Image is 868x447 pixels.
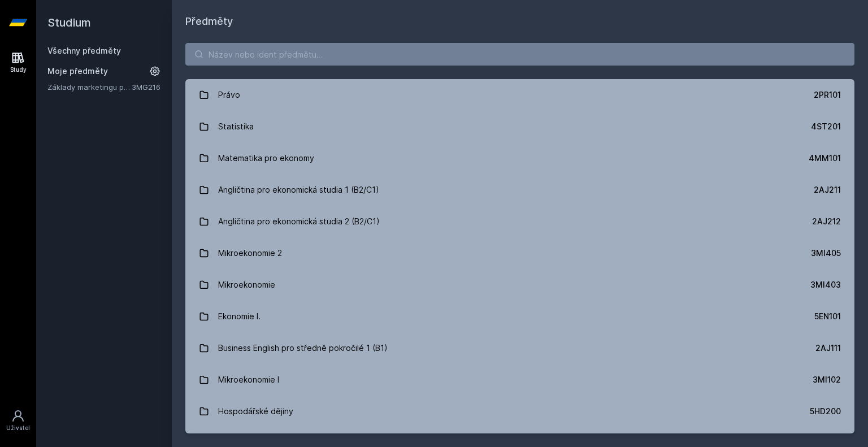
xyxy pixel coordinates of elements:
[813,374,841,385] div: 3MI102
[811,121,841,132] div: 4ST201
[10,66,27,74] div: Study
[132,83,160,92] a: 3MG216
[218,210,380,233] div: Angličtina pro ekonomická studia 2 (B2/C1)
[218,274,275,296] div: Mikroekonomie
[809,153,841,164] div: 4MM101
[185,142,854,174] a: Matematika pro ekonomy 4MM101
[185,174,854,206] a: Angličtina pro ekonomická studia 1 (B2/C1) 2AJ211
[218,147,314,170] div: Matematika pro ekonomy
[218,337,388,359] div: Business English pro středně pokročilé 1 (B1)
[218,400,293,423] div: Hospodářské dějiny
[218,115,254,138] div: Statistika
[185,43,854,66] input: Název nebo ident předmětu…
[2,45,34,80] a: Study
[185,79,854,111] a: Právo 2PR101
[185,237,854,269] a: Mikroekonomie 2 3MI405
[185,396,854,427] a: Hospodářské dějiny 5HD200
[185,332,854,364] a: Business English pro středně pokročilé 1 (B1) 2AJ111
[185,111,854,142] a: Statistika 4ST201
[812,216,841,227] div: 2AJ212
[218,84,240,106] div: Právo
[185,14,854,29] h1: Předměty
[811,248,841,259] div: 3MI405
[218,305,261,328] div: Ekonomie I.
[185,364,854,396] a: Mikroekonomie I 3MI102
[185,206,854,237] a: Angličtina pro ekonomická studia 2 (B2/C1) 2AJ212
[815,342,841,354] div: 2AJ111
[814,311,841,322] div: 5EN101
[218,179,379,201] div: Angličtina pro ekonomická studia 1 (B2/C1)
[47,46,121,55] a: Všechny předměty
[814,184,841,196] div: 2AJ211
[810,406,841,417] div: 5HD200
[814,89,841,101] div: 2PR101
[218,242,282,264] div: Mikroekonomie 2
[47,81,132,93] a: Základy marketingu pro informatiky a statistiky
[47,66,108,77] span: Moje předměty
[185,269,854,301] a: Mikroekonomie 3MI403
[6,424,30,432] div: Uživatel
[185,301,854,332] a: Ekonomie I. 5EN101
[218,368,279,391] div: Mikroekonomie I
[2,403,34,438] a: Uživatel
[810,279,841,290] div: 3MI403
